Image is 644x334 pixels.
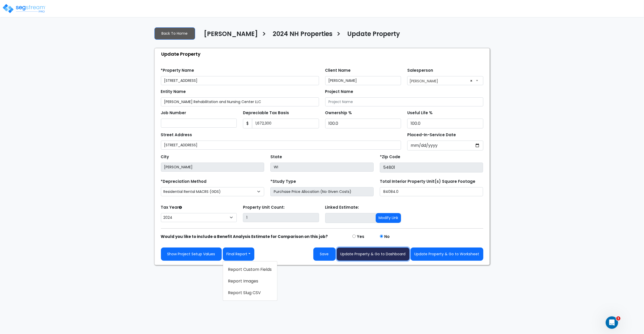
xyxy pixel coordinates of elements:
[407,68,433,74] label: Salesperson
[161,68,194,74] label: *Property Name
[161,248,222,261] a: Show Project Setup Values
[161,234,328,239] strong: Would you like to include a Benefit Analysis Estimate for Comparison on this job?
[273,30,333,39] h4: 2024 NH Properties
[325,119,401,128] input: Ownership
[407,132,456,138] label: Placed-In-Service Date
[161,205,182,210] label: Tax Year
[411,248,483,261] button: Update Property & Go to Worksheet
[337,30,341,40] h3: >
[616,316,620,321] span: 1
[344,30,400,41] a: Update Property
[380,179,475,185] label: Total Interior Property Unit(s) Square Footage
[204,30,258,39] h4: [PERSON_NAME]
[357,234,364,240] label: Yes
[223,248,255,261] button: Final Report
[161,154,169,160] label: City
[313,248,336,261] button: Save
[223,275,277,287] a: Report Images
[380,163,483,172] input: Zip Code
[223,264,277,275] a: Report Custom Fields
[161,141,401,150] input: Street Address
[252,119,319,128] input: 0.00
[243,110,289,116] label: Depreciable Tax Basis
[154,27,195,40] a: Back To Home
[407,110,433,116] label: Useful Life %
[243,205,285,210] label: Property Unit Count:
[223,261,277,301] ul: Final Report
[2,3,46,14] img: logo_pro_r.png
[161,76,319,85] input: Property Name
[262,30,267,40] h3: >
[325,89,353,95] label: Project Name
[407,76,483,85] span: Asher Fried
[347,30,400,39] h4: Update Property
[380,154,400,160] label: *Zip Code
[407,119,483,128] input: Depreciation
[380,187,483,196] input: total square foot
[270,154,282,160] label: State
[223,287,277,299] a: Report Slug CSV
[161,110,186,116] label: Job Number
[384,234,390,240] label: No
[408,76,483,85] span: Asher Fried
[243,119,252,128] span: $
[606,316,618,329] iframe: Intercom live chat
[325,76,401,85] input: Client Name
[161,179,207,185] label: *Depreciation Method
[337,248,410,261] button: Update Property & Go to Dashboard
[470,77,473,84] span: ×
[157,48,490,60] div: Update Property
[161,97,319,106] input: Entity Name
[161,89,186,95] label: Entity Name
[325,97,483,106] input: Project Name
[325,205,359,210] label: Linked Estimate:
[270,179,296,185] label: *Study Type
[376,213,401,223] button: Modify Link
[243,213,319,222] input: Building Count
[200,30,258,41] a: [PERSON_NAME]
[269,30,333,41] a: 2024 NH Properties
[325,110,352,116] label: Ownership %
[161,132,192,138] label: Street Address
[325,68,351,74] label: Client Name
